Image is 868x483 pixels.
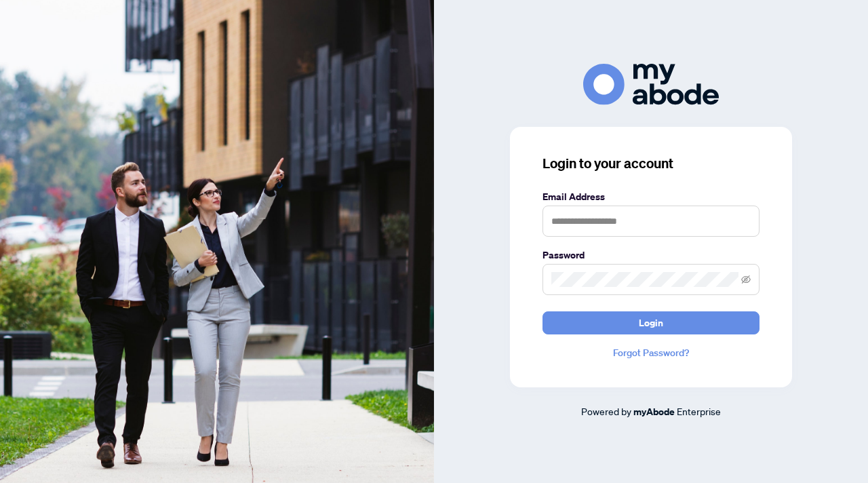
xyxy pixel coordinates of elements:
a: myAbode [633,404,675,419]
span: Powered by [581,405,631,417]
button: Login [542,311,759,334]
a: Forgot Password? [542,345,759,360]
span: Enterprise [677,405,721,417]
span: Login [639,312,663,334]
span: eye-invisible [741,275,751,284]
img: ma-logo [583,64,719,105]
label: Password [542,248,759,263]
h3: Login to your account [542,154,759,173]
label: Email Address [542,189,759,204]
